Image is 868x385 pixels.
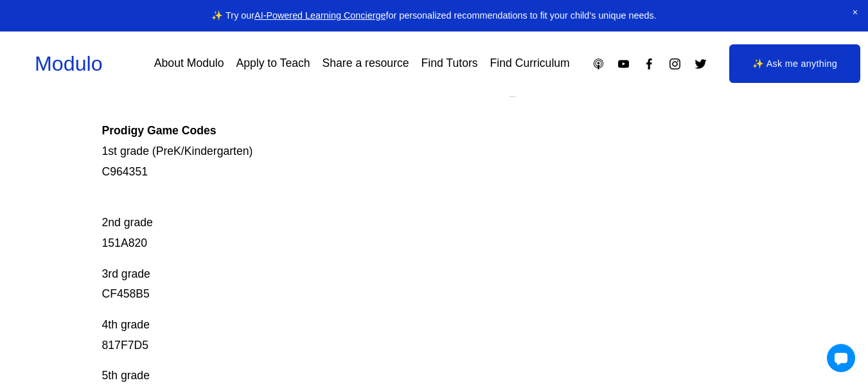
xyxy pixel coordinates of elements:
[154,53,224,75] a: About Modulo
[254,10,385,21] a: AI-Powered Learning Concierge
[668,57,682,71] a: Instagram
[642,57,656,71] a: Facebook
[729,44,860,83] a: ✨ Ask me anything
[421,53,478,75] a: Find Tutors
[102,315,699,355] p: 4th grade 817F7D5
[236,53,310,75] a: Apply to Teach
[102,192,699,253] p: 2nd grade 151A820
[592,57,605,71] a: Apple Podcasts
[102,124,217,137] strong: Prodigy Game Codes
[617,57,630,71] a: YouTube
[694,57,707,71] a: Twitter
[35,52,103,75] a: Modulo
[490,53,570,75] a: Find Curriculum
[102,264,699,305] p: 3rd grade CF458B5
[323,53,409,75] a: Share a resource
